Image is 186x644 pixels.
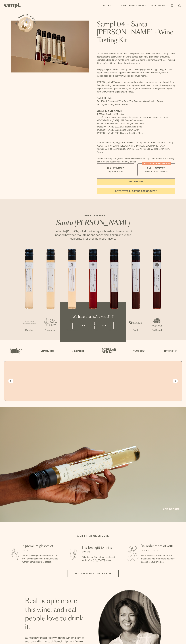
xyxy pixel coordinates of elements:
li: 1 / 7 [19,249,40,340]
a: Add to cart [163,508,182,511]
a: Shop All [101,3,116,8]
p: Chardonnay [61,329,82,332]
a: interested in gifting for groups? [97,188,175,194]
img: Sampl.04 - Santa Barbara - Wine Tasting Kit [11,21,89,72]
li: 2 / 7 [40,249,61,340]
button: Next slide [173,379,178,383]
li: 6 / 7 [125,249,146,340]
p: Red Blend [104,329,125,332]
p: Riesling [19,329,40,332]
div: Christmas SALE! Save 20% [142,162,171,165]
button: See how it works [18,17,33,32]
p: Pinot Noir [82,329,104,332]
span: $95 - Two Pack [147,166,165,169]
button: Previous slide [8,379,13,383]
li: 3 / 7 [61,249,82,340]
img: Sampl logo [4,3,21,8]
a: Corporate Gifting [118,3,147,8]
p: Red Blend [146,329,168,332]
small: Try the Capsule [108,170,123,173]
li: 5 / 7 [104,249,125,340]
small: Perfect For 2-4 Tastings [145,170,168,173]
li: 4 / 7 [82,249,104,340]
button: Add to Cart [97,178,175,185]
span: $55 - One Pack [107,166,124,169]
li: 7 / 7 [146,249,168,340]
p: Chardonnay [40,329,61,332]
p: Syrah [125,329,146,332]
a: Our Story [150,3,167,8]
